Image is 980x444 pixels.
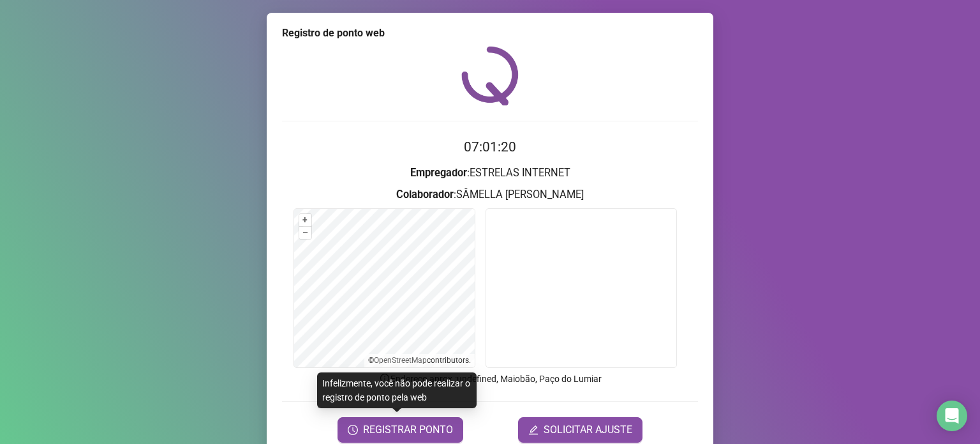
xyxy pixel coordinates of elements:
[348,425,358,435] span: clock-circle
[299,214,311,226] button: +
[528,425,538,435] span: edit
[464,139,516,155] time: 07:01:20
[317,372,477,408] div: Infelizmente, você não pode realizar o registro de ponto pela web
[363,422,453,438] span: REGISTRAR PONTO
[544,422,632,438] span: SOLICITAR AJUSTE
[937,401,967,431] div: Open Intercom Messenger
[396,188,454,201] strong: Colaborador
[282,26,698,41] div: Registro de ponto web
[338,417,463,443] button: REGISTRAR PONTO
[368,356,471,365] li: © contributors.
[461,46,519,105] img: QRPoint
[282,165,698,181] h3: : ESTRELAS INTERNET
[374,356,427,365] a: OpenStreetMap
[518,417,642,443] button: editSOLICITAR AJUSTE
[282,187,698,203] h3: : SÂMELLA [PERSON_NAME]
[410,167,467,179] strong: Empregador
[299,227,311,239] button: –
[282,372,698,386] p: Endereço aprox. : undefined, Maiobão, Paço do Lumiar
